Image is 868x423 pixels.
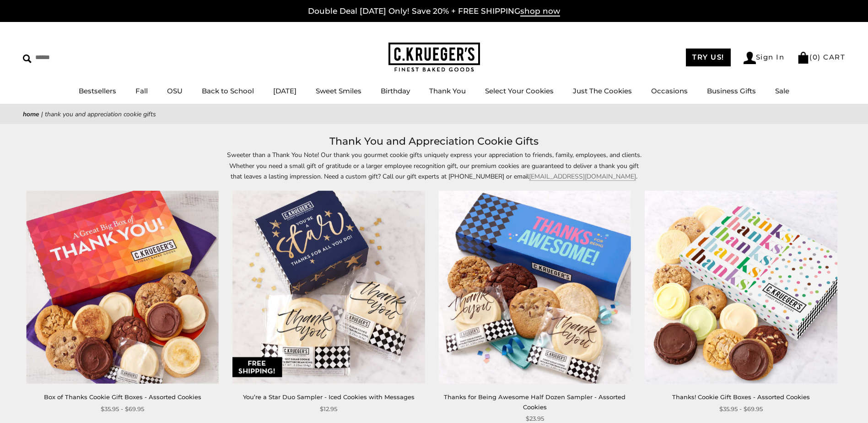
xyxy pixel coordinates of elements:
[672,393,810,401] a: Thanks! Cookie Gift Boxes - Assorted Cookies
[135,87,148,95] a: Fall
[429,87,466,95] a: Thank You
[37,133,831,150] h1: Thank You and Appreciation Cookie Gifts
[686,49,731,66] a: TRY US!
[101,404,144,414] span: $35.95 - $69.95
[744,52,756,64] img: Account
[707,87,756,95] a: Business Gifts
[775,87,789,95] a: Sale
[44,393,201,401] a: Box of Thanks Cookie Gift Boxes - Assorted Cookies
[232,191,425,384] img: You’re a Star Duo Sampler - Iced Cookies with Messages
[719,404,763,414] span: $35.95 - $69.95
[529,172,636,181] a: [EMAIL_ADDRESS][DOMAIN_NAME]
[23,54,32,63] img: Search
[797,53,845,61] a: (0) CART
[651,87,688,95] a: Occasions
[23,50,132,65] input: Search
[23,110,39,119] a: Home
[813,53,818,61] span: 0
[41,110,43,119] span: |
[243,393,415,401] a: You’re a Star Duo Sampler - Iced Cookies with Messages
[45,110,156,119] span: Thank You and Appreciation Cookie Gifts
[381,87,410,95] a: Birthday
[167,87,183,95] a: OSU
[573,87,632,95] a: Just The Cookies
[485,87,554,95] a: Select Your Cookies
[273,87,297,95] a: [DATE]
[320,404,337,414] span: $12.95
[79,87,116,95] a: Bestsellers
[388,43,480,72] img: C.KRUEGER'S
[520,6,560,16] span: shop now
[797,52,809,64] img: Bag
[202,87,254,95] a: Back to School
[26,191,219,384] img: Box of Thanks Cookie Gift Boxes - Assorted Cookies
[23,109,845,119] nav: breadcrumbs
[224,150,645,181] p: Sweeter than a Thank You Note! Our thank you gourmet cookie gifts uniquely express your appreciat...
[316,87,361,95] a: Sweet Smiles
[308,6,560,16] a: Double Deal [DATE] Only! Save 20% + FREE SHIPPINGshop now
[444,393,625,410] a: Thanks for Being Awesome Half Dozen Sampler - Assorted Cookies
[438,191,631,384] img: Thanks for Being Awesome Half Dozen Sampler - Assorted Cookies
[645,191,837,384] img: Thanks! Cookie Gift Boxes - Assorted Cookies
[744,52,785,64] a: Sign In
